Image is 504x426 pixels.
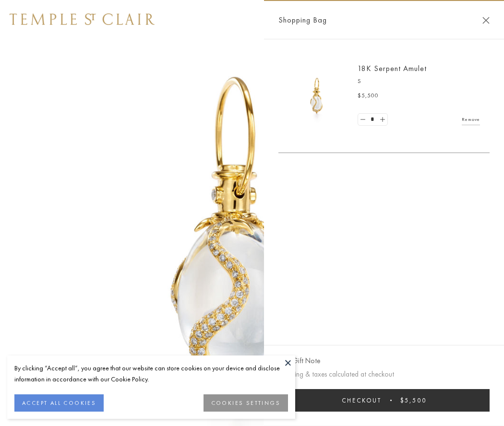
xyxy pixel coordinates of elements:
button: ACCEPT ALL COOKIES [14,394,104,412]
div: By clicking “Accept all”, you agree that our website can store cookies on your device and disclos... [14,363,288,385]
span: Checkout [342,396,382,404]
button: Checkout $5,500 [278,389,490,412]
p: S [358,77,480,86]
button: COOKIES SETTINGS [204,394,288,412]
a: Remove [462,114,480,125]
img: Temple St. Clair [10,13,155,25]
span: $5,500 [358,91,379,101]
a: Set quantity to 0 [358,114,368,126]
img: P51836-E11SERPPV [288,67,346,125]
button: Add Gift Note [278,355,320,367]
span: Shopping Bag [278,14,327,26]
span: $5,500 [400,396,427,404]
p: Shipping & taxes calculated at checkout [278,368,490,380]
button: Close Shopping Bag [482,17,490,24]
a: Set quantity to 2 [377,114,387,126]
a: 18K Serpent Amulet [358,63,427,73]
